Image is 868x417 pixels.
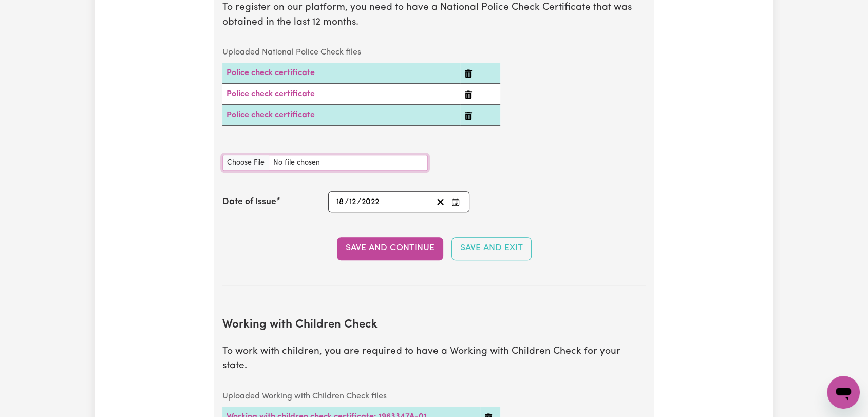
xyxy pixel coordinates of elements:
[336,195,345,209] input: --
[345,197,349,207] span: /
[361,195,380,209] input: ----
[222,1,646,30] p: To register on our platform, you need to have a National Police Check Certificate that was obtain...
[464,88,473,100] button: Delete Police check certificate
[349,195,357,209] input: --
[451,237,532,260] button: Save and Exit
[227,90,315,98] a: Police check certificate
[222,386,500,407] caption: Uploaded Working with Children Check files
[337,237,443,260] button: Save and Continue
[827,376,860,409] iframe: Button to launch messaging window
[464,109,473,121] button: Delete Police check certificate
[357,197,361,207] span: /
[227,69,315,77] a: Police check certificate
[464,67,473,79] button: Delete Police check certificate
[222,318,646,332] h2: Working with Children Check
[448,195,463,209] button: Enter the Date of Issue of your National Police Check
[432,195,448,209] button: Clear date
[222,42,500,63] caption: Uploaded National Police Check files
[222,345,646,374] p: To work with children, you are required to have a Working with Children Check for your state.
[227,111,315,119] a: Police check certificate
[222,195,276,209] label: Date of Issue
